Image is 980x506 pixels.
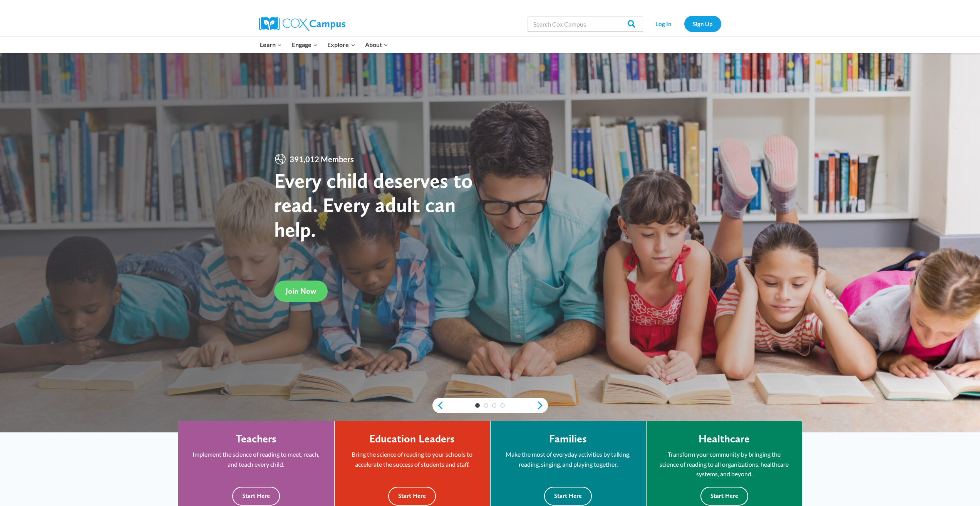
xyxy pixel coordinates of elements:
span: Engage [292,40,318,50]
p: Bring the science of reading to your schools to accelerate the success of students and staff. [346,449,478,469]
input: Search Cox Campus [528,16,643,32]
button: Start Here [700,487,748,506]
a: 2 [484,403,488,408]
a: 4 [500,403,505,408]
nav: Secondary Navigation [647,16,721,32]
a: Log In [647,16,680,32]
div: content slider buttons [432,398,548,413]
a: previous [432,401,444,410]
button: Start Here [232,487,280,506]
h4: Teachers [236,432,276,445]
button: Start Here [544,487,592,506]
p: Make the most of everyday activities by talking, reading, singing, and playing together. [502,449,634,469]
span: About [365,40,388,50]
a: 1 [475,403,480,408]
strong: Every child deserves to read. Every adult can help. [274,168,473,242]
a: Join Now [274,281,328,302]
p: Transform your community by bringing the science of reading to all organizations, healthcare syst... [658,449,791,479]
h4: Education Leaders [369,432,455,445]
nav: Primary Navigation [255,37,393,53]
a: 3 [492,403,497,408]
span: 391,012 Members [286,153,357,165]
a: next [536,401,548,410]
img: Cox Campus [259,17,345,31]
h4: Healthcare [699,432,750,445]
p: Implement the science of reading to meet, reach, and teach every child. [190,449,322,469]
a: Sign Up [684,16,721,32]
span: Learn [260,40,282,50]
span: Join Now [286,286,316,296]
span: Explore [327,40,355,50]
h4: Families [549,432,587,445]
button: Start Here [388,487,436,506]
